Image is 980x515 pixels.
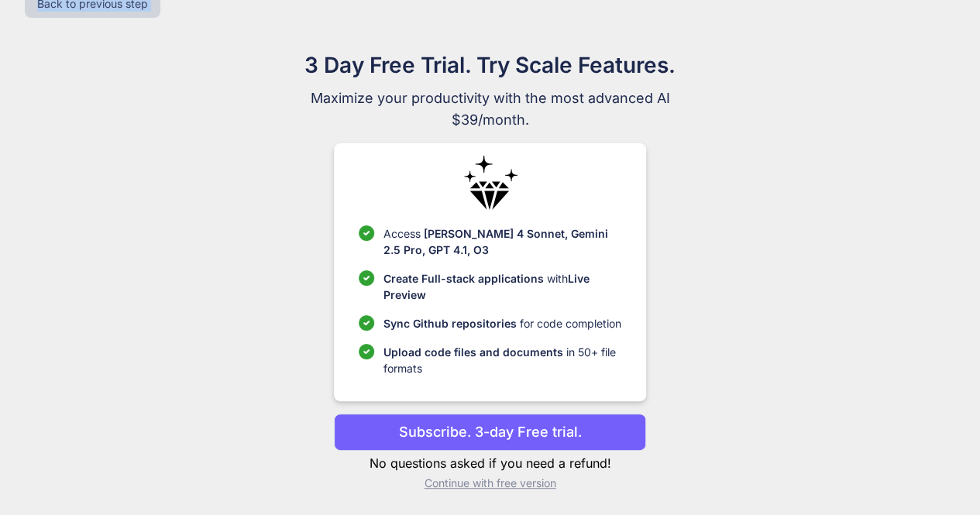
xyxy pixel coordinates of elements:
span: $39/month. [230,109,751,131]
img: checklist [359,225,374,241]
img: checklist [359,315,374,331]
p: Access [383,225,621,258]
p: Continue with free version [334,476,646,491]
span: Create Full-stack applications [383,272,547,285]
img: checklist [359,270,374,286]
span: Sync Github repositories [383,317,517,330]
p: No questions asked if you need a refund! [334,454,646,472]
img: checklist [359,344,374,359]
span: [PERSON_NAME] 4 Sonnet, Gemini 2.5 Pro, GPT 4.1, O3 [383,227,608,256]
span: Maximize your productivity with the most advanced AI [230,88,751,109]
p: Subscribe. 3-day Free trial. [399,421,582,442]
p: with [383,270,621,303]
p: in 50+ file formats [383,344,621,376]
h1: 3 Day Free Trial. Try Scale Features. [230,49,751,81]
button: Subscribe. 3-day Free trial. [334,414,646,451]
p: for code completion [383,315,621,331]
span: Upload code files and documents [383,345,563,359]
